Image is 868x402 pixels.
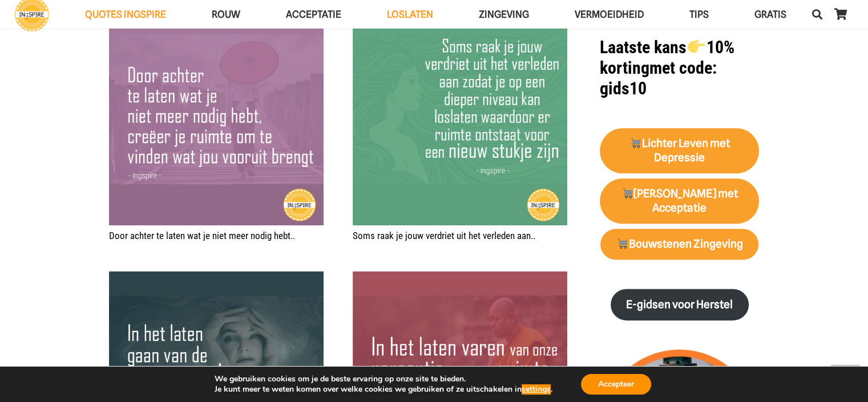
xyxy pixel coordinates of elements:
[617,238,628,249] img: 🛒
[353,230,535,241] a: Soms raak je jouw verdriet uit het verleden aan..
[286,9,341,20] span: Acceptatie
[600,178,759,224] a: 🛒[PERSON_NAME] met Acceptatie
[600,37,759,99] h1: met code: gids10
[522,384,551,395] button: settings
[621,187,738,214] strong: [PERSON_NAME] met Acceptatie
[689,9,709,20] span: TIPS
[109,10,324,225] img: Citaat van Inge ingspire.nl wat jou vooruit kan helpen als je vastzit
[600,37,734,78] strong: Laatste kans 10% korting
[215,374,552,384] p: We gebruiken cookies om je de beste ervaring op onze site te bieden.
[215,384,552,395] p: Je kunt meer te weten komen over welke cookies we gebruiken of ze uitschakelen in .
[575,9,644,20] span: VERMOEIDHEID
[622,188,633,198] img: 🛒
[688,38,705,55] img: 👉
[600,128,759,174] a: 🛒Lichter Leven met Depressie
[600,229,758,260] a: 🛒Bouwstenen Zingeving
[353,10,567,225] img: Soms raak je jouw verdriet uit het verleden aan zo dat je op een dieper niveau kan loslaten waard...
[212,9,240,20] span: ROUW
[353,272,567,284] a: In het laten varen van onze perceptie ontstaat ruimte om op een andere manier waar te nemen
[630,137,641,148] img: 🛒
[616,237,743,250] strong: Bouwstenen Zingeving
[754,9,786,20] span: GRATIS
[581,374,651,395] button: Accepteer
[109,272,324,284] a: Mooie spreuk over Zingeving – In het laten gaan van de zinloze strijd ontdekken we…
[611,289,749,320] a: E-gidsen voor Herstel
[479,9,529,20] span: Zingeving
[629,137,730,164] strong: Lichter Leven met Depressie
[626,298,733,311] strong: E-gidsen voor Herstel
[109,230,295,241] a: Door achter te laten wat je niet meer nodig hebt..
[387,9,433,20] span: Loslaten
[831,365,859,393] a: Terug naar top
[85,9,166,20] span: QUOTES INGSPIRE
